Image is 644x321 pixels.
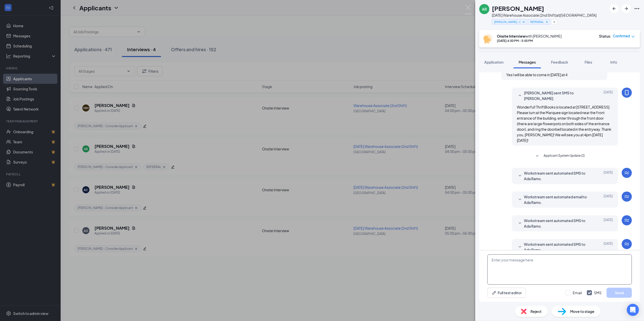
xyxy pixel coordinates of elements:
div: [DATE] 4:00 PM - 5:00 PM [497,39,562,43]
span: Reject [531,309,542,314]
div: Open Intercom Messenger [627,304,639,316]
button: Plus [552,19,557,24]
span: down [631,35,635,38]
button: Full text editorPen [487,288,526,298]
div: with [PERSON_NAME] [497,34,562,39]
svg: Plus [553,20,556,23]
span: [PERSON_NAME] - Consider Applicant [494,20,521,24]
svg: MobileSms [624,90,630,96]
svg: SmallChevronDown [517,197,523,203]
span: Wonderful! ThriftBooks is located at [STREET_ADDRESS]. Please turn at the Marquee sign located ne... [517,105,611,143]
svg: WorkstreamLogo [624,194,630,200]
svg: SmallChevronDown [517,220,523,226]
button: Send [607,288,632,298]
span: Application [484,60,504,64]
button: SmallChevronDownApplicant System Update (2) [534,153,585,159]
span: Workstream sent automated SMS to Ada Rams. [524,242,590,253]
span: Messages [519,60,536,64]
svg: WorkstreamLogo [624,241,630,247]
span: REFERRAL [530,20,544,24]
span: Applicant System Update (2) [544,153,585,159]
svg: SmallChevronDown [517,244,523,250]
span: [DATE] [604,194,613,205]
div: [DATE] Warehouse Associate (2nd Shift) at [GEOGRAPHIC_DATA] [492,13,597,18]
button: ArrowRight [622,4,631,13]
span: Files [585,60,592,64]
span: [DATE] [604,218,613,229]
svg: Cross [545,20,549,24]
span: [DATE] [604,242,613,253]
div: AR [482,7,487,12]
svg: ArrowRight [623,6,629,12]
svg: ArrowLeftNew [611,6,617,12]
svg: Ellipses [634,6,640,12]
span: Move to stage [570,309,594,314]
span: Info [610,60,617,64]
span: [PERSON_NAME] sent SMS to [PERSON_NAME]. [524,90,590,101]
h1: [PERSON_NAME] [492,4,544,13]
span: [DATE] [604,90,613,101]
span: Workstream sent automated SMS to Ada Rams. [524,218,590,229]
span: Feedback [551,60,568,64]
button: ArrowLeftNew [610,4,619,13]
svg: SmallChevronDown [517,173,523,179]
span: Workstream sent automated email to Ada Rams. [524,194,590,205]
span: [DATE] [604,170,613,181]
svg: SmallChevronUp [517,93,523,99]
svg: WorkstreamLogo [624,217,630,223]
span: Workstream sent automated SMS to Ada Rams. [524,170,590,181]
svg: SmallChevronDown [534,153,540,159]
svg: Pen [492,290,497,295]
svg: Cross [522,20,526,24]
b: Onsite Interview [497,34,526,38]
div: Status : [599,34,611,39]
svg: WorkstreamLogo [624,170,630,176]
span: Yes I will be able to come in [DATE] at 4 [506,72,567,77]
span: Confirmed [613,34,630,39]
